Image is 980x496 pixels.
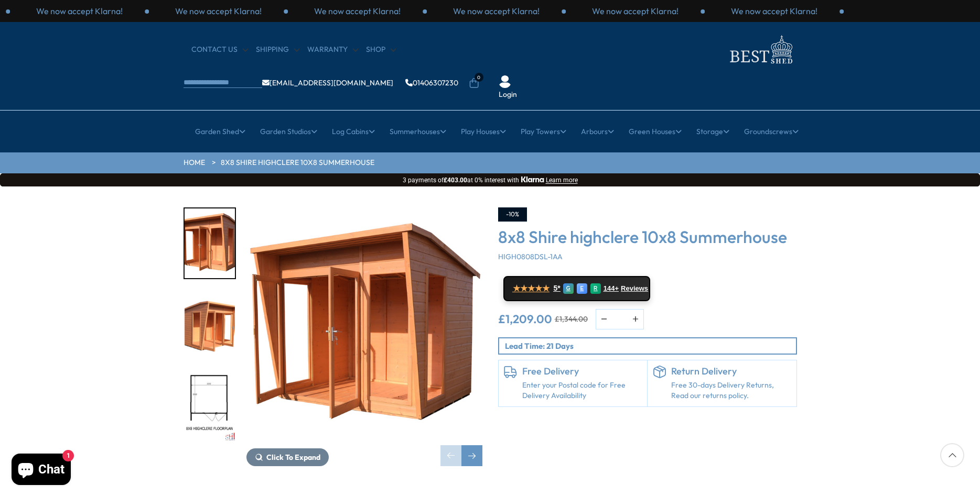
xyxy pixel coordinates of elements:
[475,73,483,82] span: 0
[149,5,288,17] div: 2 / 3
[266,453,320,462] span: Click To Expand
[461,118,506,145] a: Play Houses
[604,284,619,293] span: 144+
[513,283,550,293] span: ★★★★★
[555,315,588,323] del: £1,344.00
[671,380,791,401] p: Free 30-days Delivery Returns, Read our returns policy.
[175,5,262,17] p: We now accept Klarna!
[191,45,248,55] a: CONTACT US
[503,276,650,301] a: ★★★★★ 5* G E R 144+ Reviews
[195,118,245,145] a: Garden Shed
[185,372,235,442] img: 8x8HighclereFLOORPLAN_70c3d9d7-9eba-4c90-98c5-408c143c07d9_200x200.jpg
[621,284,648,293] span: Reviews
[563,283,574,294] div: G
[499,90,517,100] a: Login
[307,45,358,55] a: Warranty
[453,5,540,17] p: We now accept Klarna!
[498,252,563,261] span: HIGH0808DSL-1AA
[522,380,642,401] a: Enter your Postal code for Free Delivery Availability
[246,448,329,466] button: Click To Expand
[505,340,796,351] p: Lead Time: 21 Days
[744,118,799,145] a: Groundscrews
[332,118,375,145] a: Log Cabins
[184,371,236,443] div: 3 / 8
[577,283,587,294] div: E
[440,445,461,466] div: Previous slide
[498,207,527,222] div: -10%
[696,118,729,145] a: Storage
[590,283,601,294] div: R
[185,208,235,278] img: Highclere8x6_8x8_10_2d2b432a-426b-4298-9a7a-02b9f652343f_200x200.jpg
[498,313,552,325] ins: £1,209.00
[185,291,235,360] img: Highclere8x6_8x8_8_1334aeaf-bca2-4f04-a8c3-e904c33c63f4_200x200.jpg
[36,5,123,17] p: We now accept Klarna!
[260,118,317,145] a: Garden Studios
[592,5,679,17] p: We now accept Klarna!
[221,158,374,168] a: 8x8 Shire highclere 10x8 Summerhouse
[581,118,614,145] a: Arbours
[390,118,446,145] a: Summerhouses
[566,5,705,17] div: 2 / 3
[427,5,566,17] div: 1 / 3
[288,5,427,17] div: 3 / 3
[499,75,511,88] img: User Icon
[10,5,149,17] div: 1 / 3
[461,445,482,466] div: Next slide
[246,207,482,443] img: 8x8 Shire highclere 10x8 Summerhouse - Best Shed
[256,45,299,55] a: Shipping
[724,32,797,67] img: logo
[262,79,393,86] a: [EMAIL_ADDRESS][DOMAIN_NAME]
[184,207,236,279] div: 1 / 8
[521,118,566,145] a: Play Towers
[366,45,396,55] a: Shop
[629,118,682,145] a: Green Houses
[184,158,205,168] a: HOME
[498,227,797,247] h3: 8x8 Shire highclere 10x8 Summerhouse
[405,79,458,86] a: 01406307230
[731,5,817,17] p: We now accept Klarna!
[522,366,642,377] h6: Free Delivery
[469,78,479,89] a: 0
[671,366,791,377] h6: Return Delivery
[8,454,74,488] inbox-online-store-chat: Shopify online store chat
[184,290,236,361] div: 2 / 8
[705,5,844,17] div: 3 / 3
[314,5,401,17] p: We now accept Klarna!
[246,207,482,466] div: 1 / 8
